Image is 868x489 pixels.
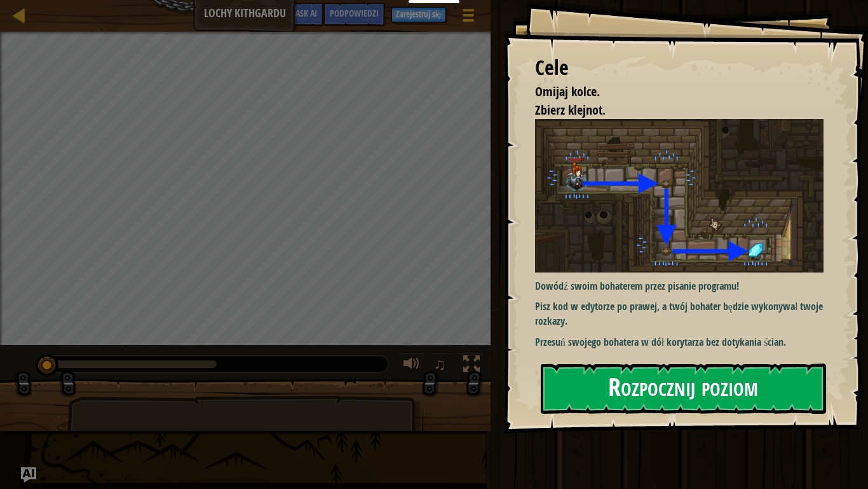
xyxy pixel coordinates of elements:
[535,53,824,83] div: Cele
[535,299,833,329] p: Pisz kod w edytorze po prawej, a twój bohater będzie wykonywał twoje rozkazy.
[330,7,379,19] span: Podpowiedzi
[391,7,446,22] button: Zarejestruj się
[289,3,323,26] button: Ask AI
[452,3,484,32] button: Pokaż menu gry
[431,353,452,379] button: ♫
[459,353,484,379] button: Toggle fullscreen
[541,364,826,414] button: Rozpocznij poziom
[433,355,446,374] span: ♫
[535,279,833,294] p: Dowódź swoim bohaterem przez pisanie programu!
[399,353,424,379] button: Dopasuj głośność
[535,83,600,100] span: Omijaj kolce.
[295,7,317,19] span: Ask AI
[519,101,820,120] li: Zbierz klejnot.
[21,467,36,483] button: Ask AI
[535,101,606,118] span: Zbierz klejnot.
[535,335,833,350] p: Przesuń swojego bohatera w dół korytarza bez dotykania ścian.
[535,119,833,272] img: Dungeons of kithgard
[519,83,820,101] li: Omijaj kolce.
